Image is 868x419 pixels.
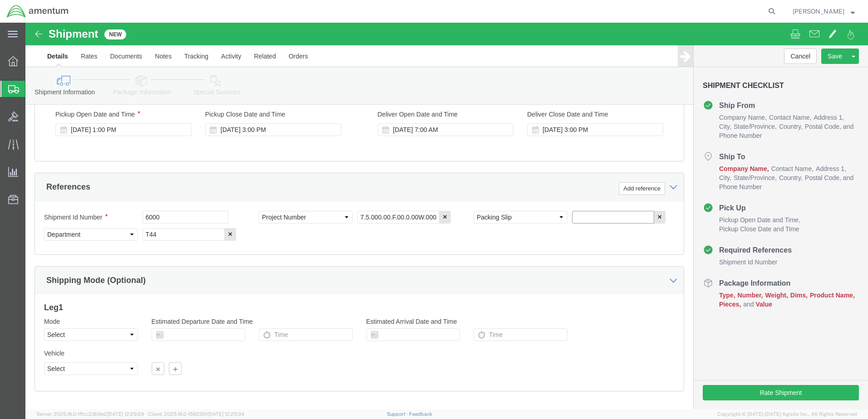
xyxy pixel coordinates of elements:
span: [DATE] 12:25:34 [207,411,244,417]
span: Client: 2025.16.0-1592391 [148,411,244,417]
a: Feedback [409,411,432,417]
a: Support [387,411,409,417]
span: [DATE] 12:29:29 [107,411,144,417]
span: Server: 2025.16.0-1ffcc23b9e2 [36,411,144,417]
iframe: FS Legacy Container [25,23,868,409]
span: Copyright © [DATE]-[DATE] Agistix Inc., All Rights Reserved [717,410,857,418]
span: Betty Fuller [793,6,844,16]
button: [PERSON_NAME] [792,6,855,17]
img: logo [6,5,69,18]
